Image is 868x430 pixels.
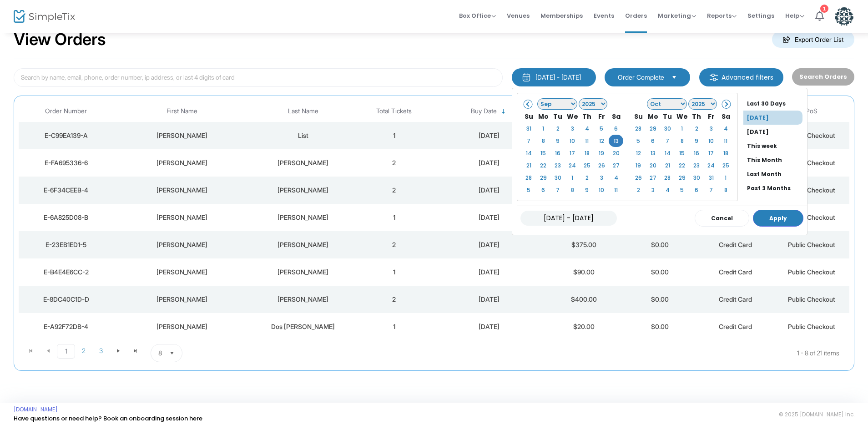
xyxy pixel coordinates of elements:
[718,159,733,172] td: 25
[622,313,698,340] td: $0.00
[356,149,432,177] td: 2
[609,184,623,196] td: 11
[550,147,565,159] td: 16
[115,347,122,354] span: Go to the next page
[521,184,536,196] td: 5
[718,172,733,184] td: 1
[500,108,507,115] span: Sortable
[646,135,660,147] td: 6
[594,4,614,27] span: Events
[646,147,660,159] td: 13
[788,295,835,303] span: Public Checkout
[565,135,580,147] td: 10
[788,132,835,139] span: Public Checkout
[675,159,689,172] td: 22
[550,159,565,172] td: 23
[709,73,718,82] img: filter
[356,204,432,231] td: 1
[646,110,660,122] th: Mo
[21,131,111,140] div: E-C99EA139-A
[565,159,580,172] td: 24
[116,322,247,331] div: Emily
[546,313,622,340] td: $20.00
[788,159,835,167] span: Public Checkout
[116,268,247,277] div: Hoag
[743,96,807,111] li: Last 30 Days
[609,147,623,159] td: 20
[743,139,807,153] li: This week
[21,240,111,249] div: E-23EB1ED1-5
[565,122,580,135] td: 3
[660,172,675,184] td: 28
[675,110,689,122] th: We
[536,147,550,159] td: 15
[660,110,675,122] th: Tu
[550,172,565,184] td: 30
[580,135,594,147] td: 11
[785,11,804,20] span: Help
[689,184,704,196] td: 6
[14,30,106,50] h2: View Orders
[546,231,622,258] td: $375.00
[459,11,496,20] span: Box Office
[356,122,432,149] td: 1
[166,344,178,362] button: Select
[116,295,247,304] div: Julia
[356,231,432,258] td: 2
[19,101,849,340] div: Data table
[609,110,623,122] th: Sa
[646,184,660,196] td: 3
[689,159,704,172] td: 23
[704,135,718,147] td: 10
[707,11,737,20] span: Reports
[434,322,544,331] div: 9/13/2025
[788,323,835,330] span: Public Checkout
[820,5,828,13] div: 1
[127,344,144,358] span: Go to the last page
[434,295,544,304] div: 9/13/2025
[580,147,594,159] td: 18
[743,181,807,195] li: Past 3 Months
[699,68,783,86] m-button: Advanced filters
[719,268,752,276] span: Credit Card
[753,210,803,227] button: Apply
[631,135,646,147] td: 5
[704,159,718,172] td: 24
[288,107,318,115] span: Last Name
[252,131,354,140] div: List
[252,213,354,222] div: Amodeo
[521,122,536,135] td: 31
[116,131,247,140] div: Melissa
[668,72,681,82] button: Select
[779,411,854,418] span: © 2025 [DOMAIN_NAME] Inc.
[471,107,497,115] span: Buy Date
[660,122,675,135] td: 30
[252,186,354,195] div: Coopersmith
[689,122,704,135] td: 2
[252,295,354,304] div: Ambrosi
[14,414,202,423] a: Have questions or need help? Book an onboarding session here
[689,147,704,159] td: 16
[743,111,802,125] li: [DATE]
[512,68,596,86] button: [DATE] - [DATE]
[110,344,127,358] span: Go to the next page
[718,184,733,196] td: 8
[550,110,565,122] th: Tu
[689,172,704,184] td: 30
[434,240,544,249] div: 9/13/2025
[116,213,247,222] div: Laura
[743,125,807,139] li: [DATE]
[116,158,247,167] div: Jason
[356,258,432,286] td: 1
[788,186,835,194] span: Public Checkout
[92,344,110,358] span: Page 3
[546,286,622,313] td: $400.00
[434,268,544,277] div: 9/13/2025
[167,107,197,115] span: First Name
[675,122,689,135] td: 1
[535,73,581,82] div: [DATE] - [DATE]
[434,131,544,140] div: 9/13/2025
[719,323,752,330] span: Credit Card
[625,4,647,27] span: Orders
[116,240,247,249] div: David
